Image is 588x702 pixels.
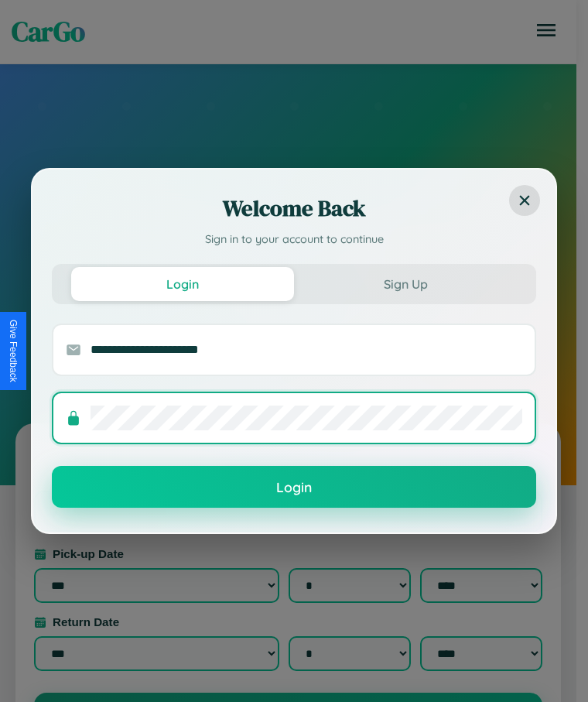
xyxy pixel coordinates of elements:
[8,320,19,382] div: Give Feedback
[52,231,536,248] p: Sign in to your account to continue
[52,193,536,224] h2: Welcome Back
[52,466,536,508] button: Login
[71,267,294,301] button: Login
[294,267,517,301] button: Sign Up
